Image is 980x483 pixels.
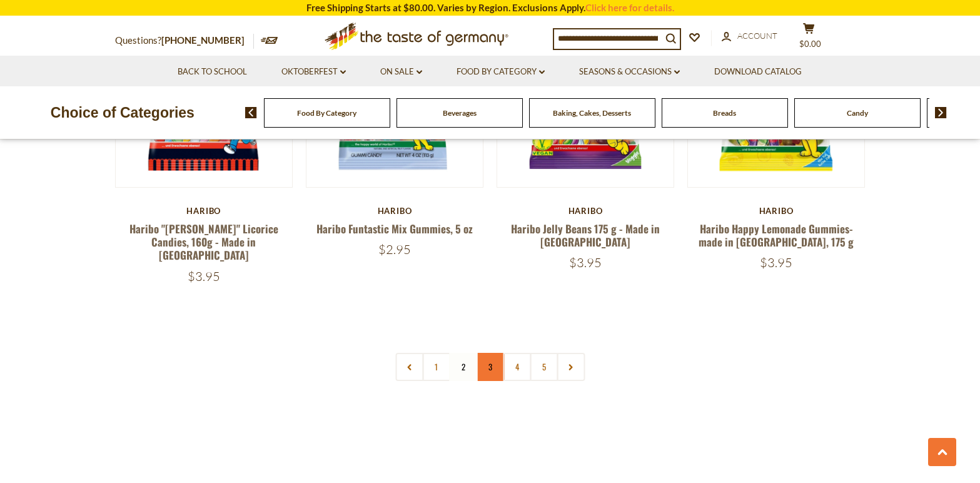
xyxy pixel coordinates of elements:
[178,65,247,79] a: Back to School
[316,221,473,236] a: Haribo Funtastic Mix Gummies, 5 oz
[935,107,947,118] img: next arrow
[799,39,821,49] span: $0.00
[422,353,450,381] a: 1
[245,107,257,118] img: previous arrow
[378,241,411,257] span: $2.95
[713,108,736,118] a: Breads
[699,221,854,250] a: Haribo Happy Lemonade Gummies- made in [GEOGRAPHIC_DATA], 175 g
[380,65,422,79] a: On Sale
[161,34,245,46] a: [PHONE_NUMBER]
[129,221,278,263] a: Haribo "[PERSON_NAME]" Licorice Candies, 160g - Made in [GEOGRAPHIC_DATA]
[281,65,346,79] a: Oktoberfest
[297,108,356,118] a: Food By Category
[553,108,631,118] a: Baking, Cakes, Desserts
[791,23,828,54] button: $0.00
[847,108,868,118] a: Candy
[503,353,531,381] a: 4
[306,206,484,216] div: Haribo
[443,108,477,118] a: Beverages
[737,31,777,41] span: Account
[457,65,545,79] a: Food By Category
[579,65,680,79] a: Seasons & Occasions
[714,65,802,79] a: Download Catalog
[585,2,674,13] a: Click here for details.
[530,353,558,381] a: 5
[511,221,660,250] a: Haribo Jelly Beans 175 g - Made in [GEOGRAPHIC_DATA]
[476,353,504,381] a: 3
[188,268,220,284] span: $3.95
[569,255,602,270] span: $3.95
[115,33,254,49] p: Questions?
[115,206,293,216] div: Haribo
[497,206,675,216] div: Haribo
[722,29,777,43] a: Account
[687,206,866,216] div: Haribo
[760,255,792,270] span: $3.95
